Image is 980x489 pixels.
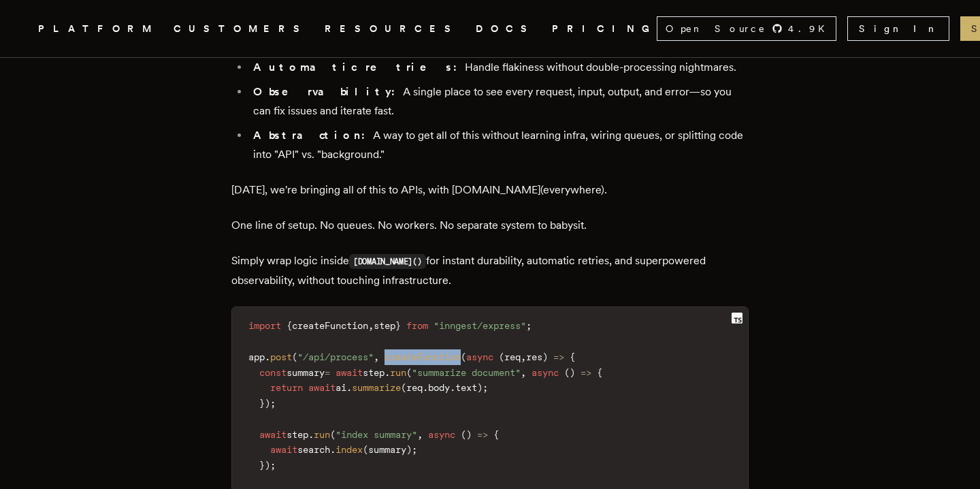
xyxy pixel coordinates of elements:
span: ; [412,444,417,455]
span: => [553,351,564,362]
span: async [428,429,455,440]
span: ) [265,398,270,409]
span: ( [401,382,406,393]
span: ; [270,398,276,409]
strong: Automatic retries: [253,61,465,74]
span: , [521,367,526,378]
span: { [570,351,575,362]
span: ; [270,460,276,471]
span: => [477,429,488,440]
a: CUSTOMERS [174,20,308,37]
span: run [314,429,330,440]
span: ( [461,429,466,440]
span: . [330,444,336,455]
span: app [248,351,265,362]
span: step [374,320,395,331]
span: "/api/process" [297,351,374,362]
span: } [395,320,401,331]
span: => [581,367,591,378]
span: "inngest/express" [434,320,526,331]
button: RESOURCES [325,20,459,37]
span: search [297,444,330,455]
span: const [259,367,287,378]
span: text [455,382,477,393]
span: await [308,382,336,393]
span: async [466,351,493,362]
span: { [287,320,292,331]
span: "index summary" [336,429,417,440]
span: } [259,460,265,471]
span: = [325,367,330,378]
span: import [248,320,281,331]
span: . [265,351,270,362]
span: { [597,367,602,378]
span: ai [336,382,346,393]
a: Sign In [847,16,949,41]
span: createFunction [292,320,368,331]
span: ) [477,382,483,393]
span: ) [570,367,575,378]
a: DOCS [476,20,536,37]
span: async [532,367,559,378]
span: . [308,429,314,440]
li: A single place to see every request, input, output, and error—so you can fix issues and iterate f... [249,82,749,121]
span: step [287,429,308,440]
span: ; [483,382,488,393]
span: body [428,382,450,393]
strong: Abstraction: [253,129,373,142]
p: [DATE], we're bringing all of this to APIs, with [DOMAIN_NAME](everywhere). [231,180,749,200]
span: summarize [352,382,401,393]
span: ) [542,351,548,362]
span: from [406,320,428,331]
li: Handle flakiness without double-processing nightmares. [249,58,749,77]
span: { [493,429,499,440]
span: "summarize document" [412,367,521,378]
span: ) [466,429,472,440]
a: PRICING [552,20,657,37]
p: One line of setup. No queues. No workers. No separate system to babysit. [231,216,749,235]
span: 4.9 K [788,22,833,35]
span: createFunction [385,351,461,362]
span: ( [564,367,570,378]
span: summary [368,444,406,455]
span: summary [287,367,325,378]
span: ( [330,429,336,440]
span: ) [265,460,270,471]
span: step [363,367,385,378]
span: res [526,351,542,362]
span: index [336,444,363,455]
span: } [259,398,265,409]
span: req [504,351,521,362]
span: , [521,351,526,362]
span: ( [406,367,412,378]
span: , [374,351,379,362]
span: , [368,320,374,331]
button: PLATFORM [38,20,157,37]
span: await [259,429,287,440]
span: post [270,351,292,362]
li: A way to get all of this without learning infra, wiring queues, or splitting code into "API" vs. ... [249,126,749,164]
span: return [270,382,303,393]
span: ( [292,351,297,362]
span: ( [461,351,466,362]
span: run [390,367,406,378]
span: . [385,367,390,378]
span: ) [406,444,412,455]
span: req [406,382,423,393]
span: . [346,382,352,393]
strong: Observability: [253,85,403,98]
code: [DOMAIN_NAME]() [349,254,426,269]
span: await [270,444,297,455]
p: Simply wrap logic inside for instant durability, automatic retries, and superpowered observabilit... [231,251,749,290]
span: await [336,367,363,378]
span: Open Source [666,22,766,35]
span: , [417,429,423,440]
span: ; [526,320,532,331]
span: ( [363,444,368,455]
span: ( [499,351,504,362]
span: . [450,382,455,393]
span: . [423,382,428,393]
